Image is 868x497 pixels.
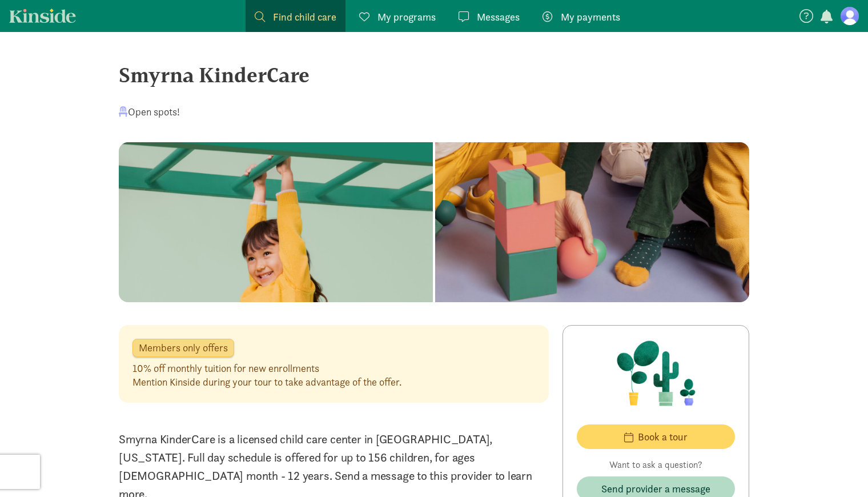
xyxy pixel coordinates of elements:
p: Want to ask a question? [577,458,735,472]
button: Book a tour [577,424,735,449]
span: Members only offers [139,343,228,353]
div: Open spots! [119,104,180,119]
span: Messages [477,9,520,25]
span: Send provider a message [601,481,710,496]
div: 10% off monthly tuition for new enrollments [132,362,401,375]
span: Book a tour [638,429,688,444]
a: Kinside [9,9,76,23]
div: Mention Kinside during your tour to take advantage of the offer. [132,375,401,389]
span: Find child care [273,9,336,25]
span: My programs [377,9,436,25]
span: My payments [561,9,620,25]
div: Smyrna KinderCare [119,59,749,90]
